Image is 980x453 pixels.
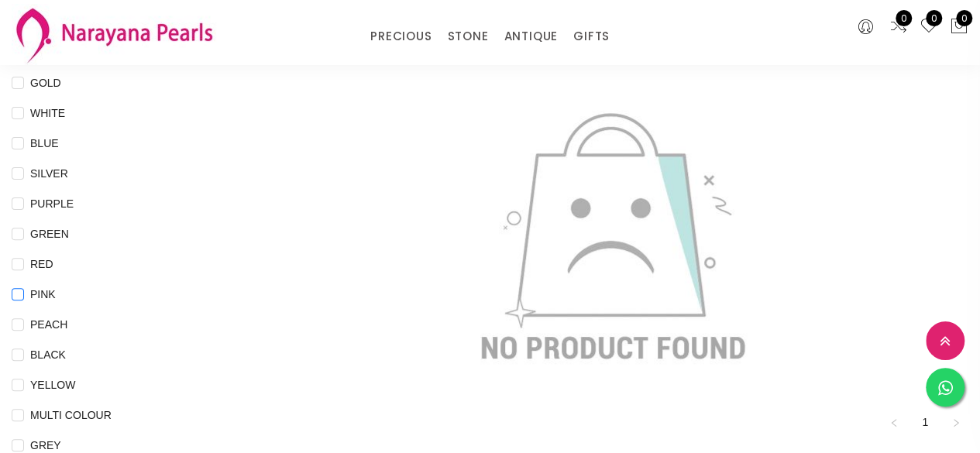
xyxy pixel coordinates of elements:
span: right [951,418,961,427]
span: 0 [956,10,972,26]
button: right [944,410,968,434]
li: Next Page [944,410,968,434]
span: PEACH [24,316,74,333]
img: not-found.jpg [462,85,764,386]
span: 0 [896,10,912,26]
li: Previous Page [882,410,906,434]
span: SILVER [24,165,74,182]
span: YELLOW [24,376,81,393]
span: BLUE [24,135,65,152]
span: MULTI COLOUR [24,407,118,424]
span: BLACK [24,346,72,363]
a: 0 [920,17,938,37]
span: GREEN [24,225,75,242]
span: PURPLE [24,195,80,212]
a: ANTIQUE [504,25,558,48]
a: 0 [889,17,908,37]
span: left [889,418,899,427]
a: STONE [447,25,488,48]
a: 1 [913,410,937,434]
span: 0 [926,10,942,26]
span: RED [24,256,60,273]
span: WHITE [24,105,71,122]
a: GIFTS [573,25,610,48]
span: PINK [24,286,62,303]
a: PRECIOUS [370,25,432,48]
li: 1 [913,410,937,434]
span: GOLD [24,74,67,91]
button: left [882,410,906,434]
button: 0 [950,17,968,37]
